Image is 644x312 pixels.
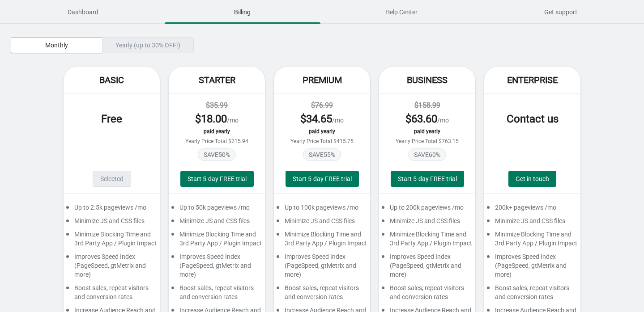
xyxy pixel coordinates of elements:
span: SAVE 50 % [198,148,236,161]
span: SAVE 55 % [303,148,341,161]
span: Help Center [324,4,480,20]
div: Improves Speed Index (PageSpeed, gtMetrix and more) [379,252,475,283]
div: Yearly Price Total $215.94 [178,138,256,144]
div: $158.99 [388,100,466,111]
div: $76.99 [283,100,361,111]
div: paid yearly [283,128,361,135]
div: Minimize JS and CSS files [379,216,475,230]
div: Minimize Blocking Time and 3rd Party App / Plugin Impact [274,230,370,252]
div: paid yearly [178,128,256,135]
div: Business [379,67,475,93]
div: Minimize JS and CSS files [484,216,580,230]
div: Minimize JS and CSS files [169,216,265,230]
div: Minimize JS and CSS files [274,216,370,230]
div: Up to 50k pageviews /mo [169,203,265,216]
div: Yearly Price Total $763.15 [388,138,466,144]
button: Start 5-day FREE trial [286,171,359,187]
button: Start 5-day FREE trial [391,171,464,187]
div: Up to 2.5k pageviews /mo [64,203,160,216]
div: Improves Speed Index (PageSpeed, gtMetrix and more) [274,252,370,283]
div: /mo [388,112,466,126]
div: Minimize Blocking Time and 3rd Party App / Plugin Impact [379,230,475,252]
div: Boost sales, repeat visitors and conversion rates [274,283,370,306]
a: Get in touch [508,171,556,187]
button: Start 5-day FREE trial [180,171,254,187]
div: Boost sales, repeat visitors and conversion rates [379,283,475,306]
span: Get support [483,4,639,20]
button: Monthly [11,37,102,53]
div: Minimize JS and CSS files [64,216,160,230]
div: Boost sales, repeat visitors and conversion rates [64,283,160,306]
span: Start 5-day FREE trial [188,175,247,182]
span: Get in touch [516,175,549,182]
div: Yearly Price Total $415.75 [283,138,361,144]
span: $ 63.60 [405,113,437,125]
div: Improves Speed Index (PageSpeed, gtMetrix and more) [169,252,265,283]
div: Starter [169,67,265,93]
div: Improves Speed Index (PageSpeed, gtMetrix and more) [484,252,580,283]
div: Premium [274,67,370,93]
div: /mo [178,112,256,126]
div: Boost sales, repeat visitors and conversion rates [169,283,265,306]
span: $ 34.65 [300,113,332,125]
span: Contact us [507,113,559,125]
div: Basic [64,67,160,93]
button: Dashboard [4,0,163,24]
div: Enterprise [484,67,580,93]
div: 200k+ pageviews /mo [484,203,580,216]
span: Free [101,113,122,125]
div: Minimize Blocking Time and 3rd Party App / Plugin Impact [169,230,265,252]
span: Monthly [45,42,68,49]
span: Start 5-day FREE trial [398,175,457,182]
div: Improves Speed Index (PageSpeed, gtMetrix and more) [64,252,160,283]
div: /mo [283,112,361,126]
div: Up to 200k pageviews /mo [379,203,475,216]
div: Up to 100k pageviews /mo [274,203,370,216]
span: $ 18.00 [195,113,227,125]
span: SAVE 60 % [408,148,446,161]
div: Minimize Blocking Time and 3rd Party App / Plugin Impact [484,230,580,252]
span: Start 5-day FREE trial [293,175,352,182]
div: Minimize Blocking Time and 3rd Party App / Plugin Impact [64,230,160,252]
span: Dashboard [5,4,161,20]
div: Boost sales, repeat visitors and conversion rates [484,283,580,306]
span: Billing [165,4,320,20]
div: $35.99 [178,100,256,111]
div: paid yearly [388,128,466,135]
